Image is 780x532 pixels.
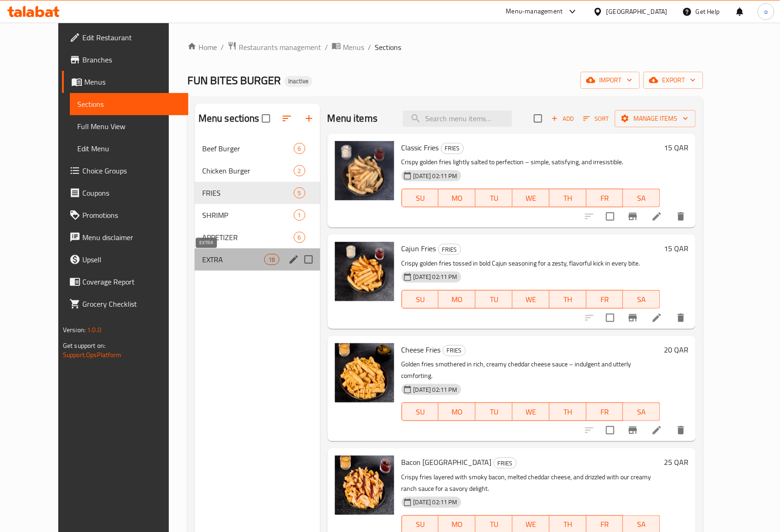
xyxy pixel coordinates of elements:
[195,182,320,204] div: FRIES5
[550,290,587,309] button: TH
[276,107,298,130] span: Sort sections
[627,518,656,531] span: SA
[442,405,472,419] span: MO
[553,518,583,531] span: TH
[479,192,509,205] span: TU
[62,71,189,93] a: Menus
[550,189,587,207] button: TH
[670,307,692,329] button: delete
[553,405,583,419] span: TH
[644,72,703,89] button: export
[402,290,439,309] button: SU
[479,293,509,306] span: TU
[670,205,692,228] button: delete
[590,405,620,419] span: FR
[516,518,546,531] span: WE
[335,456,394,515] img: Bacon Cheddar Ranch
[442,192,472,205] span: MO
[82,276,181,287] span: Coverage Report
[63,349,122,361] a: Support.OpsPlatform
[406,405,435,419] span: SU
[670,419,692,441] button: delete
[202,232,294,243] span: APPETIZER
[294,189,305,198] span: 5
[202,210,294,221] span: SHRIMP
[410,172,461,180] span: [DATE] 02:11 PM
[198,111,260,125] h2: Menu sections
[439,244,461,255] span: FRIES
[82,232,181,243] span: Menu disclaimer
[195,160,320,182] div: Chicken Burger2
[607,6,668,17] div: [GEOGRAPHIC_DATA]
[77,143,181,154] span: Edit Menu
[202,254,265,265] span: EXTRA
[402,402,439,421] button: SU
[622,113,688,124] span: Manage items
[516,405,546,419] span: WE
[587,189,624,207] button: FR
[239,42,321,53] span: Restaurants management
[600,421,620,440] span: Select to update
[494,458,516,469] span: FRIES
[443,345,465,356] span: FRIES
[627,405,656,419] span: SA
[479,518,509,531] span: TU
[62,226,189,248] a: Menu disclaimer
[410,498,461,507] span: [DATE] 02:11 PM
[615,110,696,127] button: Manage items
[479,405,509,419] span: TU
[77,121,181,132] span: Full Menu View
[528,109,548,128] span: Select section
[587,402,624,421] button: FR
[62,182,189,204] a: Coupons
[294,232,305,243] div: items
[62,204,189,226] a: Promotions
[627,192,656,205] span: SA
[600,308,620,328] span: Select to update
[590,293,620,306] span: FR
[62,248,189,271] a: Upsell
[764,6,768,17] span: o
[294,143,305,154] div: items
[195,204,320,226] div: SHRIMP1
[443,345,466,356] div: FRIES
[368,42,371,53] li: /
[581,111,611,126] button: Sort
[476,290,513,309] button: TU
[622,419,644,441] button: Branch-specific-item
[63,324,86,336] span: Version:
[287,253,301,266] button: edit
[664,242,688,255] h6: 15 QAR
[62,26,189,49] a: Edit Restaurant
[651,74,696,86] span: export
[550,402,587,421] button: TH
[438,244,461,255] div: FRIES
[623,290,660,309] button: SA
[402,189,439,207] button: SU
[294,167,305,175] span: 2
[550,113,575,124] span: Add
[294,211,305,220] span: 1
[439,402,476,421] button: MO
[402,359,660,382] p: Golden fries smothered in rich, creamy cheddar cheese sauce – indulgent and utterly comforting.
[439,290,476,309] button: MO
[195,226,320,248] div: APPETIZER6
[651,211,662,222] a: Edit menu item
[664,343,688,356] h6: 20 QAR
[476,402,513,421] button: TU
[202,187,294,198] span: FRIES
[623,402,660,421] button: SA
[441,143,464,154] span: FRIES
[298,107,320,130] button: Add section
[202,143,294,154] span: Beef Burger
[285,76,312,87] div: Inactive
[294,187,305,198] div: items
[375,42,401,53] span: Sections
[494,458,517,469] div: FRIES
[195,134,320,274] nav: Menu sections
[285,77,312,85] span: Inactive
[506,6,563,17] div: Menu-management
[70,93,189,115] a: Sections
